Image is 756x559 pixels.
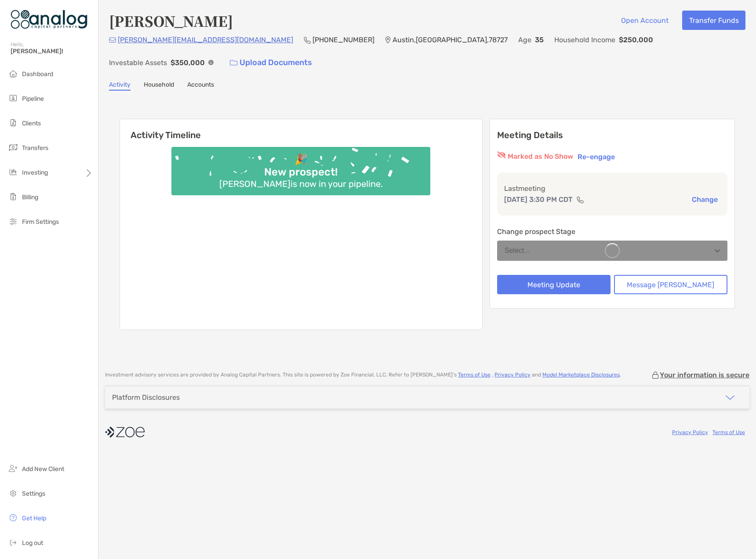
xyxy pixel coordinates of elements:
[614,275,727,294] button: Message [PERSON_NAME]
[8,512,18,523] img: get-help icon
[497,275,611,294] button: Meeting Update
[385,37,391,44] img: Location Icon
[575,151,618,162] button: Re-engage
[112,393,180,402] div: Platform Disclosures
[22,144,48,152] span: Transfers
[494,372,531,378] a: Privacy Policy
[554,34,615,45] p: Household Income
[518,34,531,45] p: Age
[22,120,41,127] span: Clients
[576,196,584,203] img: communication type
[542,372,620,378] a: Model Marketplace Disclosures
[261,166,341,179] div: New prospect!
[8,167,18,177] img: investing icon
[22,169,48,176] span: Investing
[22,515,46,522] span: Get Help
[187,81,214,91] a: Accounts
[682,11,745,30] button: Transfer Funds
[8,463,18,474] img: add_new_client icon
[22,490,45,497] span: Settings
[712,429,745,435] a: Terms of Use
[22,218,59,226] span: Firm Settings
[660,371,749,379] p: Your information is secure
[120,119,482,140] h6: Activity Timeline
[109,57,167,68] p: Investable Assets
[8,488,18,498] img: settings icon
[393,34,508,45] p: Austin , [GEOGRAPHIC_DATA] , 78727
[8,216,18,227] img: firm-settings icon
[22,70,53,78] span: Dashboard
[224,53,318,72] a: Upload Documents
[497,226,727,237] p: Change prospect Stage
[208,60,214,65] img: Info Icon
[22,194,38,201] span: Billing
[689,195,720,204] button: Change
[105,422,145,442] img: company logo
[504,194,573,205] p: [DATE] 3:30 PM CDT
[109,81,131,91] a: Activity
[291,153,311,166] div: 🎉
[614,11,675,30] button: Open Account
[22,95,44,102] span: Pipeline
[109,37,116,43] img: Email Icon
[535,34,544,45] p: 35
[11,4,87,35] img: Zoe Logo
[497,130,727,141] p: Meeting Details
[118,34,293,45] p: [PERSON_NAME][EMAIL_ADDRESS][DOMAIN_NAME]
[8,93,18,103] img: pipeline icon
[171,57,205,68] p: $350,000
[144,81,174,91] a: Household
[22,465,64,473] span: Add New Client
[8,142,18,153] img: transfers icon
[508,151,573,162] p: Marked as No Show
[304,37,311,44] img: Phone Icon
[504,183,720,194] p: Last meeting
[497,151,506,158] img: red eyr
[672,429,708,435] a: Privacy Policy
[458,372,491,378] a: Terms of Use
[8,191,18,202] img: billing icon
[11,47,93,55] span: [PERSON_NAME]!
[216,179,386,189] div: [PERSON_NAME] is now in your pipeline.
[8,537,18,548] img: logout icon
[8,117,18,128] img: clients icon
[105,372,621,378] p: Investment advisory services are provided by Analog Capital Partners . This site is powered by Zo...
[22,539,43,547] span: Log out
[313,34,374,45] p: [PHONE_NUMBER]
[109,11,233,31] h4: [PERSON_NAME]
[725,392,735,403] img: icon arrow
[8,68,18,79] img: dashboard icon
[230,60,237,66] img: button icon
[619,34,653,45] p: $250,000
